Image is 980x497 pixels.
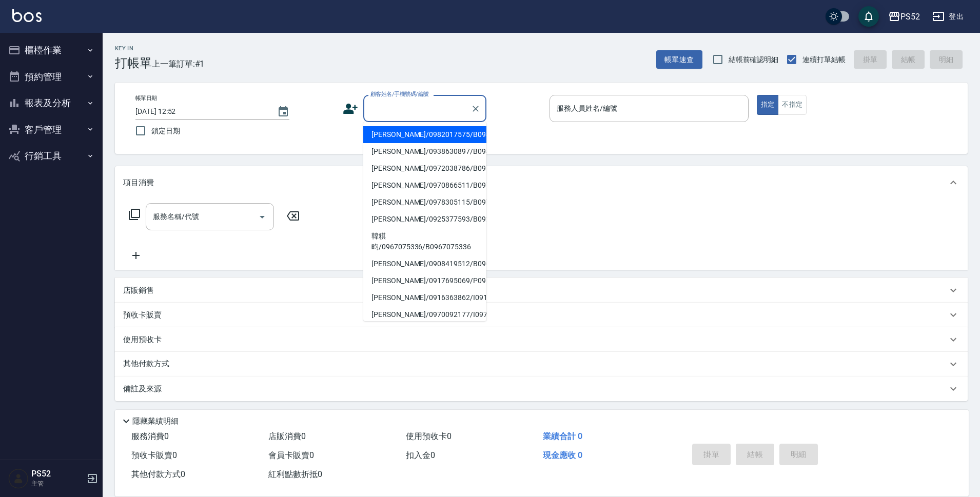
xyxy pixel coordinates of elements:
[757,95,779,115] button: 指定
[271,100,296,124] button: Choose date, selected date is 2025-09-23
[115,278,968,303] div: 店販銷售
[370,90,429,98] label: 顧客姓名/手機號碼/編號
[115,45,152,52] h2: Key In
[406,431,452,441] span: 使用預收卡 0
[123,177,154,188] p: 項目消費
[12,9,42,22] img: Logo
[928,7,968,26] button: 登出
[363,272,486,289] li: [PERSON_NAME]/0917695069/P0917695069
[363,228,486,255] li: 韓粸畇/0967075336/B0967075336
[131,450,177,460] span: 預收卡販賣 0
[4,37,99,64] button: 櫃檯作業
[656,50,702,69] button: 帳單速查
[135,94,157,102] label: 帳單日期
[115,376,968,401] div: 備註及來源
[363,160,486,177] li: [PERSON_NAME]/0972038786/B0972038786
[123,359,174,370] p: 其他付款方式
[254,209,270,225] button: Open
[115,327,968,352] div: 使用預收卡
[268,450,314,460] span: 會員卡販賣 0
[131,431,169,441] span: 服務消費 0
[115,352,968,376] div: 其他付款方式
[363,289,486,306] li: [PERSON_NAME]/0916363862/I0916363862
[135,103,267,120] input: YYYY/MM/DD hh:mm
[4,64,99,90] button: 預約管理
[8,468,29,489] img: Person
[802,54,846,65] span: 連續打單結帳
[363,255,486,272] li: [PERSON_NAME]/0908419512/B0908419512
[123,285,154,296] p: 店販銷售
[115,166,968,199] div: 項目消費
[363,126,486,143] li: [PERSON_NAME]/0982017575/B0982017575
[900,10,920,23] div: PS52
[123,334,162,345] p: 使用預收卡
[131,469,185,479] span: 其他付款方式 0
[132,416,179,427] p: 隱藏業績明細
[268,469,322,479] span: 紅利點數折抵 0
[115,56,152,70] h3: 打帳單
[115,303,968,327] div: 預收卡販賣
[363,177,486,194] li: [PERSON_NAME]/0970866511/B0970866511
[123,384,162,394] p: 備註及來源
[543,450,582,460] span: 現金應收 0
[858,6,879,27] button: save
[151,126,180,136] span: 鎖定日期
[468,102,483,116] button: Clear
[123,310,162,321] p: 預收卡販賣
[729,54,779,65] span: 結帳前確認明細
[152,57,205,70] span: 上一筆訂單:#1
[363,211,486,228] li: [PERSON_NAME]/0925377593/B0925377593
[4,90,99,116] button: 報表及分析
[4,143,99,169] button: 行銷工具
[363,194,486,211] li: [PERSON_NAME]/0978305115/B0978305115
[543,431,582,441] span: 業績合計 0
[778,95,807,115] button: 不指定
[884,6,924,27] button: PS52
[31,479,84,488] p: 主管
[406,450,435,460] span: 扣入金 0
[363,143,486,160] li: [PERSON_NAME]/0938630897/B0938630897
[31,469,84,479] h5: PS52
[363,306,486,323] li: [PERSON_NAME]/0970092177/I0970092177
[268,431,306,441] span: 店販消費 0
[4,116,99,143] button: 客戶管理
